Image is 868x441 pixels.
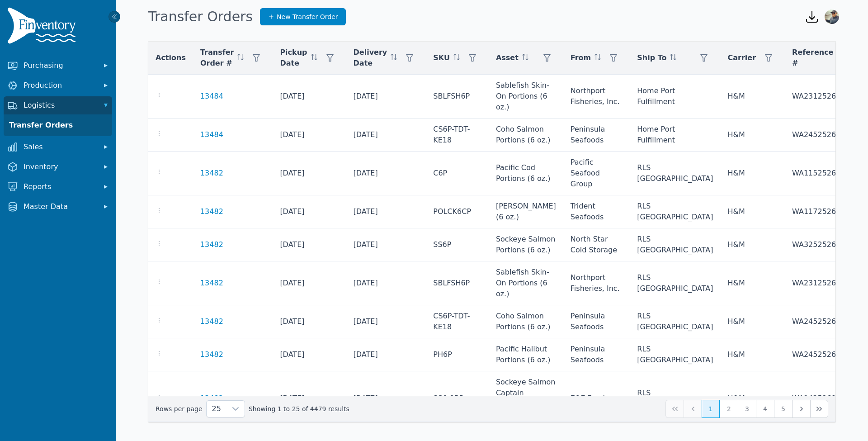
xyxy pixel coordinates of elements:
td: SS6P [426,228,489,261]
td: Peninsula Seafoods [563,119,630,152]
td: RLS [GEOGRAPHIC_DATA] [630,195,720,228]
td: H&M [720,371,785,426]
img: Finventory [7,7,80,47]
td: SS6-8BP [426,371,489,426]
td: RLS [GEOGRAPHIC_DATA] [630,371,720,426]
a: 13482 [200,168,223,179]
span: Reference # [792,47,833,69]
span: Reports [24,181,96,192]
button: Last Page [810,400,828,418]
td: H&M [720,152,785,195]
td: H&M [720,338,785,371]
button: Page 4 [756,400,774,418]
td: [DATE] [346,338,426,371]
td: SBLFSH6P [426,261,489,305]
a: 13482 [200,239,223,250]
td: Sablefish Skin-On Portions (6 oz.) [489,261,563,305]
span: Purchasing [24,60,96,71]
button: Page 2 [720,400,738,418]
span: New Transfer Order [277,12,338,21]
td: [DATE] [346,305,426,338]
a: 13484 [200,129,223,140]
a: 13484 [200,91,223,102]
td: C6P [426,152,489,195]
td: RLS [GEOGRAPHIC_DATA] [630,152,720,195]
button: Page 1 [702,400,720,418]
td: Peninsula Seafoods [563,305,630,338]
button: Reports [4,178,112,196]
span: Delivery Date [354,47,387,69]
a: 13482 [200,278,223,289]
button: Logistics [4,96,112,114]
td: [DATE] [273,338,346,371]
td: Coho Salmon Portions (6 oz.) [489,305,563,338]
td: [DATE] [273,195,346,228]
td: [DATE] [346,119,426,152]
td: Pacific Seafood Group [563,152,630,195]
a: 13482 [200,349,223,360]
td: [DATE] [346,228,426,261]
span: Sales [24,142,96,152]
td: H&M [720,305,785,338]
td: Pacific Halibut Portions (6 oz.) [489,338,563,371]
td: H&M [720,195,785,228]
a: 13482 [200,393,223,404]
img: Anthony Armesto [825,9,839,24]
span: Transfer Order # [200,47,234,69]
td: [DATE] [346,261,426,305]
td: [DATE] [346,75,426,119]
td: [DATE] [346,371,426,426]
span: Production [24,80,96,91]
span: Ship To [637,52,666,63]
a: Transfer Orders [5,116,110,134]
td: Sockeye Salmon Captain [PERSON_NAME] (6-8 oz.) [489,371,563,426]
a: 13482 [200,316,223,327]
span: Logistics [24,100,96,111]
span: Rows per page [207,401,226,417]
button: Purchasing [4,57,112,75]
td: RLS [GEOGRAPHIC_DATA] [630,228,720,261]
td: H&M [720,119,785,152]
span: Actions [156,52,186,63]
td: [DATE] [273,119,346,152]
td: North Star Cold Storage [563,228,630,261]
td: H&M [720,261,785,305]
a: New Transfer Order [260,8,346,25]
td: Peninsula Seafoods [563,338,630,371]
button: Page 3 [738,400,756,418]
span: Master Data [24,201,96,212]
td: H&M [720,228,785,261]
td: RLS [GEOGRAPHIC_DATA] [630,261,720,305]
td: [DATE] [273,75,346,119]
td: [DATE] [346,152,426,195]
h1: Transfer Orders [148,9,253,25]
td: Coho Salmon Portions (6 oz.) [489,119,563,152]
span: From [571,52,591,63]
td: Pacific Cod Portions (6 oz.) [489,152,563,195]
button: Production [4,76,112,95]
span: Inventory [24,161,96,172]
td: H&M [720,75,785,119]
td: Home Port Fulfillment [630,119,720,152]
td: [DATE] [273,371,346,426]
td: SBLFSH6P [426,75,489,119]
td: Sockeye Salmon Portions (6 oz.) [489,228,563,261]
td: POLCK6CP [426,195,489,228]
span: SKU [433,52,450,63]
td: Northport Fisheries, Inc. [563,261,630,305]
span: Carrier [727,52,756,63]
td: CS6P-TDT-KE18 [426,119,489,152]
span: Pickup Date [280,47,307,69]
td: Home Port Fulfillment [630,75,720,119]
td: PH6P [426,338,489,371]
td: [DATE] [273,305,346,338]
td: CS6P-TDT-KE18 [426,305,489,338]
td: RLS [GEOGRAPHIC_DATA] [630,305,720,338]
td: RLS [GEOGRAPHIC_DATA] [630,338,720,371]
button: Sales [4,138,112,156]
button: Inventory [4,158,112,176]
button: Page 5 [774,400,792,418]
td: [PERSON_NAME] (6 oz.) [489,195,563,228]
td: [DATE] [273,228,346,261]
a: 13482 [200,206,223,217]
